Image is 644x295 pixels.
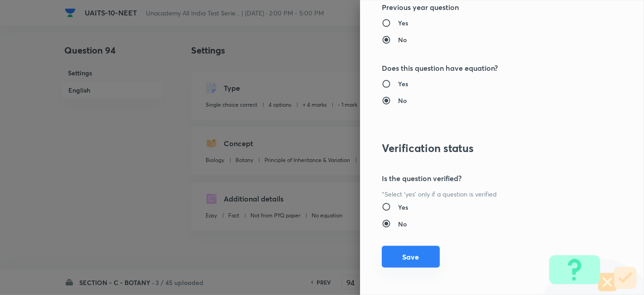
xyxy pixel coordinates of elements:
h6: No [398,219,407,229]
h6: Yes [398,18,408,28]
h5: Previous year question [382,2,592,13]
h5: Is the question verified? [382,173,592,184]
h6: No [398,96,407,105]
h6: Yes [398,79,408,88]
h6: No [398,35,407,44]
h5: Does this question have equation? [382,63,592,74]
p: *Select 'yes' only if a question is verified [382,189,592,199]
h3: Verification status [382,142,592,155]
button: Save [382,246,440,268]
h6: Yes [398,202,408,212]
